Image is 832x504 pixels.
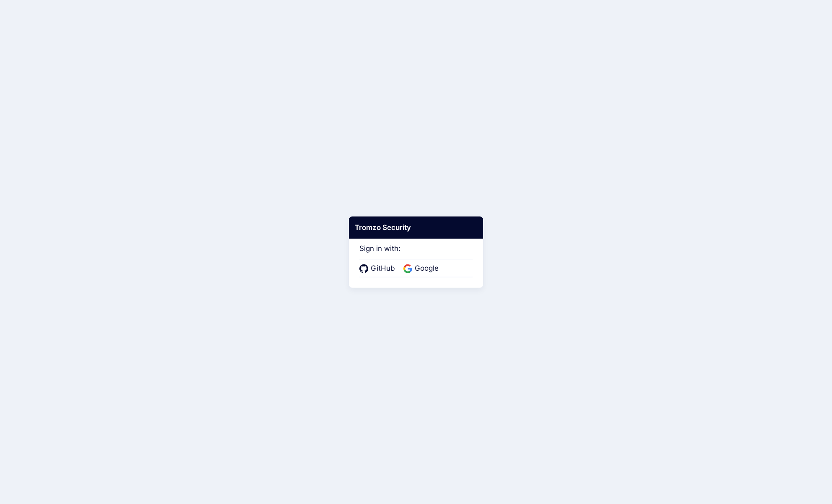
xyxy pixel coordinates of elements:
div: Tromzo Security [349,216,483,239]
span: Google [412,263,441,274]
span: GitHub [368,263,398,274]
a: Google [403,263,441,274]
div: Sign in with: [359,232,473,277]
a: GitHub [359,263,398,274]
